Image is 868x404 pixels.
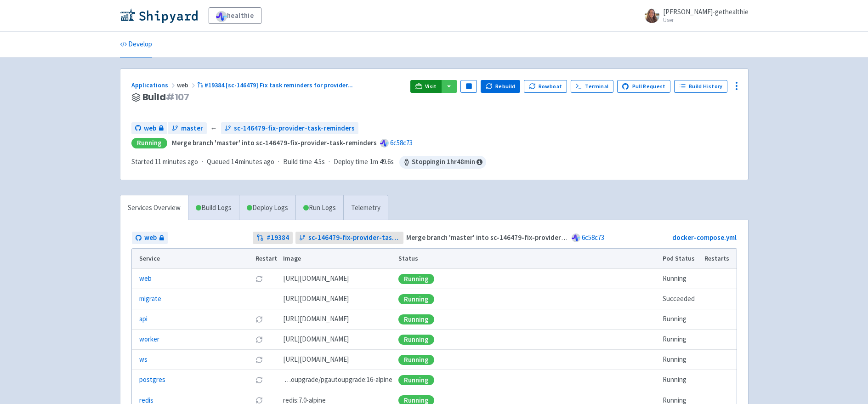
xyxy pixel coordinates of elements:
[524,80,567,93] button: Rowboat
[204,81,353,89] span: #19384 [sc-146479] Fix task reminders for provider ...
[571,80,613,93] a: Terminal
[399,156,486,169] span: Stopping in 1 hr 48 min
[283,334,349,345] span: [DOMAIN_NAME][URL]
[295,232,403,244] a: sc-146479-fix-provider-task-reminders
[398,355,434,365] div: Running
[197,81,355,89] a: #19384 [sc-146479] Fix task reminders for provider...
[659,370,701,390] td: Running
[283,294,349,304] span: [DOMAIN_NAME][URL]
[398,314,434,324] div: Running
[144,123,156,134] span: web
[343,195,388,221] a: Telemetry
[255,316,263,323] button: Restart pod
[659,330,701,350] td: Running
[582,233,604,242] a: 6c58c73
[139,334,159,345] a: worker
[283,375,392,385] span: pgautoupgrade/pgautoupgrade:16-alpine
[234,123,355,134] span: sc-146479-fix-provider-task-reminders
[255,356,263,364] button: Restart pod
[221,122,358,135] a: sc-146479-fix-provider-task-reminders
[659,309,701,330] td: Running
[177,81,197,89] span: web
[139,273,152,284] a: web
[131,156,486,169] div: · · ·
[120,195,188,221] a: Services Overview
[255,336,263,343] button: Restart pod
[283,314,349,324] span: [DOMAIN_NAME][URL]
[314,157,325,167] span: 4.5s
[253,249,280,269] th: Restart
[255,397,263,404] button: Restart pod
[663,7,749,16] span: [PERSON_NAME]-gethealthie
[659,249,701,269] th: Pod Status
[334,157,368,167] span: Deploy time
[139,354,148,365] a: ws
[144,233,157,243] span: web
[139,314,148,324] a: api
[674,80,727,93] a: Build History
[166,91,189,103] span: # 107
[701,249,736,269] th: Restarts
[207,157,274,166] span: Queued
[231,157,274,166] time: 14 minutes ago
[398,274,434,284] div: Running
[398,335,434,345] div: Running
[295,195,343,221] a: Run Logs
[659,269,701,289] td: Running
[155,157,198,166] time: 11 minutes ago
[255,275,263,283] button: Restart pod
[425,83,437,90] span: Visit
[253,232,293,244] a: #19384
[283,273,349,284] span: [DOMAIN_NAME][URL]
[210,123,217,134] span: ←
[406,233,611,242] strong: Merge branch 'master' into sc-146479-fix-provider-task-reminders
[460,80,477,93] button: Pause
[663,17,749,23] small: User
[139,375,165,385] a: postgres
[131,81,177,89] a: Applications
[283,157,312,167] span: Build time
[132,249,253,269] th: Service
[120,32,152,57] a: Develop
[131,122,167,135] a: web
[139,294,161,304] a: migrate
[267,233,289,243] strong: # 19384
[132,232,168,244] a: web
[410,80,442,93] a: Visit
[390,138,413,147] a: 6c58c73
[370,157,394,167] span: 1m 49.6s
[659,350,701,370] td: Running
[239,195,295,221] a: Deploy Logs
[209,7,261,24] a: healthie
[395,249,659,269] th: Status
[659,289,701,309] td: Succeeded
[672,233,737,242] a: docker-compose.yml
[617,80,671,93] a: Pull Request
[172,138,377,147] strong: Merge branch 'master' into sc-146479-fix-provider-task-reminders
[481,80,520,93] button: Rebuild
[639,8,749,23] a: [PERSON_NAME]-gethealthie User
[142,92,190,102] span: Build
[280,249,395,269] th: Image
[181,123,203,134] span: master
[188,195,239,221] a: Build Logs
[283,354,349,365] span: [DOMAIN_NAME][URL]
[398,375,434,385] div: Running
[255,376,263,384] button: Restart pod
[131,157,198,166] span: Started
[398,294,434,304] div: Running
[131,138,167,148] div: Running
[120,8,198,23] img: Shipyard logo
[308,233,400,243] span: sc-146479-fix-provider-task-reminders
[168,122,207,135] a: master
